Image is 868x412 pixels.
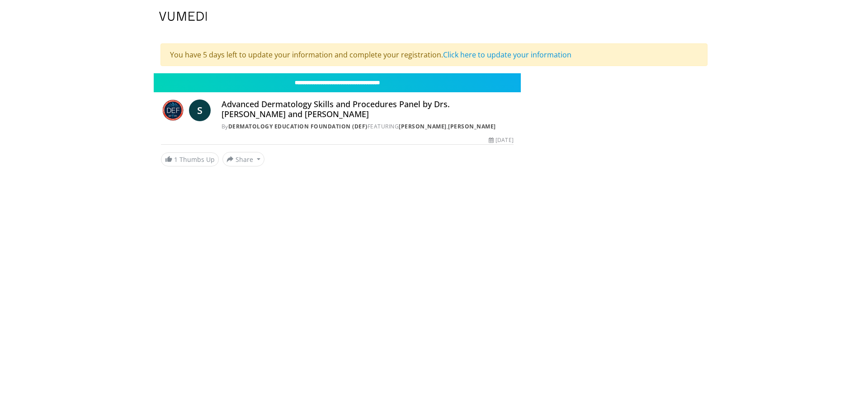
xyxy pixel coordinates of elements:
a: [PERSON_NAME] [399,123,447,130]
button: Share [222,152,264,166]
a: [PERSON_NAME] [448,123,496,130]
a: 1 Thumbs Up [161,152,219,166]
a: Click here to update your information [443,50,571,60]
a: S [189,99,211,121]
span: 1 [174,155,178,164]
img: Dermatology Education Foundation (DEF) [161,99,185,121]
a: Dermatology Education Foundation (DEF) [228,123,368,130]
div: [DATE] [489,136,513,144]
img: VuMedi Logo [159,12,207,21]
h4: Advanced Dermatology Skills and Procedures Panel by Drs. [PERSON_NAME] and [PERSON_NAME] [222,99,514,119]
div: You have 5 days left to update your information and complete your registration. [160,43,708,66]
div: By FEATURING , [222,123,514,131]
